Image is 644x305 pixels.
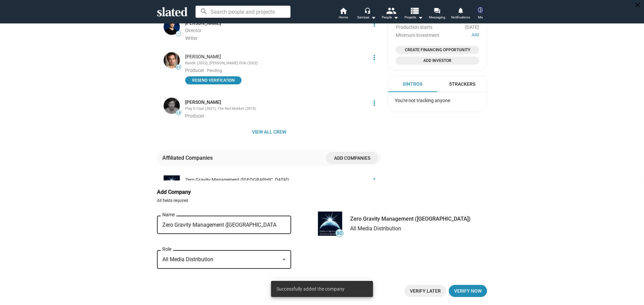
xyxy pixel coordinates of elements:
mat-icon: people [386,6,396,15]
span: Writer [185,35,198,41]
span: — [176,32,181,35]
span: Messaging [429,13,445,21]
mat-icon: arrow_drop_down [369,13,377,21]
span: [DATE] [465,24,479,30]
span: 13 [176,111,181,115]
span: Successfully added the company [276,286,344,292]
div: Zero Gravity Management ([GEOGRAPHIC_DATA]) [185,177,366,183]
span: Resend verification [189,77,237,84]
div: Affiliated Companies [162,154,215,161]
button: Garrett GlassellMe [472,5,488,22]
button: View all crew [157,126,381,138]
mat-icon: arrow_drop_down [416,13,424,21]
div: [PERSON_NAME] [185,54,366,60]
span: Me [478,13,483,21]
img: Keli Price [164,52,180,68]
button: Verify Later [405,285,446,297]
mat-icon: arrow_drop_down [392,13,400,21]
button: Services [355,7,378,21]
span: 31 [176,65,181,69]
mat-icon: forum [434,7,440,14]
span: Add companies [331,152,373,164]
span: Add Investor [398,57,476,64]
mat-icon: notifications [457,7,464,13]
span: Producer [185,68,204,73]
img: undefined [318,212,342,236]
span: Minimum investment [396,32,439,38]
a: Messaging [425,7,449,21]
mat-icon: more_vert [370,177,378,185]
img: Zero Gravity Management (us) [164,175,180,192]
button: Open add or edit financing opportunity dialog [396,46,479,54]
span: All Media Distribution [162,256,213,262]
button: Add companies [326,152,378,164]
input: Search people and projects [196,6,290,18]
span: Verify now [454,285,482,297]
div: People [382,13,398,21]
mat-icon: headset_mic [364,7,370,13]
a: [PERSON_NAME] [185,99,221,105]
img: Tommy Anderson [164,98,180,114]
div: Play It Cool (2021), The Red Market (2019) [185,106,366,111]
button: People [378,7,402,21]
span: Verify Later [410,285,441,297]
span: Home [339,13,348,21]
mat-icon: more_vert [370,20,378,28]
button: Verify now [449,285,487,297]
div: Services [357,13,376,21]
div: You're not tracking anyone [389,92,485,109]
h3: Add Company [157,188,200,196]
span: Notifications [451,13,470,21]
a: Home [331,7,355,21]
mat-icon: close [634,1,642,9]
button: Add [472,32,479,38]
div: Zero Gravity Management ([GEOGRAPHIC_DATA]) [350,215,471,222]
span: Director [185,28,202,33]
button: Open add investor dialog [396,57,479,65]
button: Resend verification [185,76,241,84]
span: Pending [207,68,222,74]
mat-icon: view_list [410,6,419,15]
div: All Media Distribution [350,225,471,232]
p: All fields required [157,198,487,204]
div: 5 Trackers [449,81,475,87]
img: Garrett Glassell [476,6,484,14]
mat-icon: more_vert [370,54,378,62]
span: Create Financing Opportunity [398,47,476,53]
span: Projects [405,13,423,21]
span: Producer [185,113,204,119]
bottom-sheet-header: Add Company [157,188,487,198]
button: Projects [402,7,425,21]
span: View all crew [162,126,376,138]
div: 0 Intros [403,81,422,87]
mat-icon: more_vert [370,99,378,107]
a: Notifications [449,7,472,21]
div: Bandit (2022), [PERSON_NAME] Club (2022) [185,61,366,66]
span: Production starts [396,24,432,30]
span: 80 [336,230,343,237]
mat-icon: home [339,7,347,15]
img: Garrett Glassell [164,19,180,35]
